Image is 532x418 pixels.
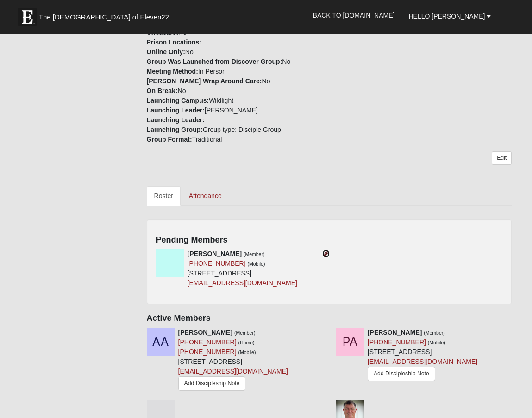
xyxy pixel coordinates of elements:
[178,348,237,356] a: [PHONE_NUMBER]
[428,340,445,345] small: (Mobile)
[147,38,201,46] strong: Prison Locations:
[18,8,37,26] img: Eleven22 logo
[178,376,246,391] a: Add Discipleship Note
[234,330,256,336] small: (Member)
[188,279,297,287] a: [EMAIL_ADDRESS][DOMAIN_NAME]
[156,235,503,245] h4: Pending Members
[238,340,255,345] small: (Home)
[178,338,237,346] a: [PHONE_NUMBER]
[178,328,288,393] div: [STREET_ADDRESS]
[147,58,282,65] strong: Group Was Launched from Discover Group:
[182,186,229,206] a: Attendance
[401,5,498,28] a: Hello [PERSON_NAME]
[424,330,445,336] small: (Member)
[188,250,242,257] strong: [PERSON_NAME]
[306,4,402,27] a: Back to [DOMAIN_NAME]
[368,329,422,336] strong: [PERSON_NAME]
[244,251,265,257] small: (Member)
[368,338,426,346] a: [PHONE_NUMBER]
[248,261,265,267] small: (Mobile)
[39,12,169,22] span: The [DEMOGRAPHIC_DATA] of Eleven22
[147,136,192,143] strong: Group Format:
[147,126,203,133] strong: Launching Group:
[147,77,262,85] strong: [PERSON_NAME] Wrap Around Care:
[368,328,477,383] div: [STREET_ADDRESS]
[147,87,178,94] strong: On Break:
[147,48,185,56] strong: Online Only:
[147,97,209,104] strong: Launching Campus:
[178,368,288,375] a: [EMAIL_ADDRESS][DOMAIN_NAME]
[238,349,256,355] small: (Mobile)
[178,329,232,336] strong: [PERSON_NAME]
[147,68,198,75] strong: Meeting Method:
[188,260,246,267] a: [PHONE_NUMBER]
[147,106,205,114] strong: Launching Leader:
[147,186,181,206] a: Roster
[13,3,199,26] a: The [DEMOGRAPHIC_DATA] of Eleven22
[147,313,512,324] h4: Active Members
[492,151,512,165] a: Edit
[368,367,435,381] a: Add Discipleship Note
[368,358,477,365] a: [EMAIL_ADDRESS][DOMAIN_NAME]
[147,116,205,124] strong: Launching Leader:
[188,249,297,288] div: [STREET_ADDRESS]
[408,12,485,20] span: Hello [PERSON_NAME]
